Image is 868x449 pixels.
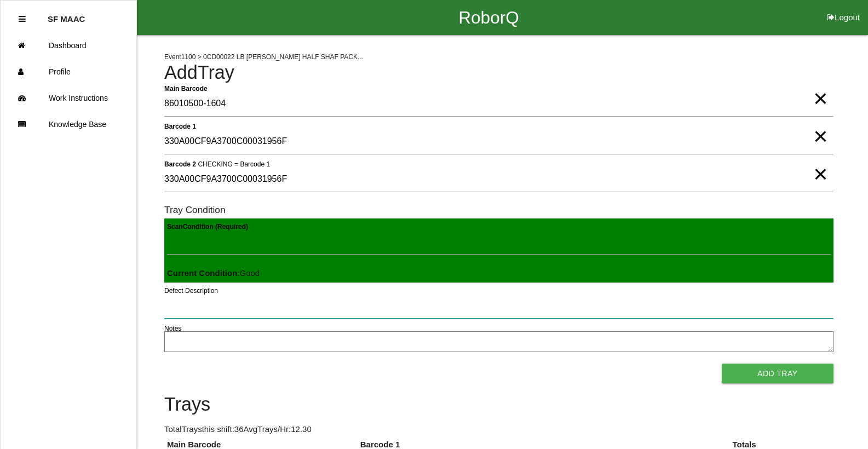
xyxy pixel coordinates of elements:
b: Current Condition [167,268,237,278]
b: Main Barcode [164,84,208,92]
b: Barcode 1 [164,122,196,130]
input: Required [164,91,833,117]
span: Event 1100 > 0CD00022 LB [PERSON_NAME] HALF SHAF PACK... [164,53,363,61]
span: : Good [167,268,260,278]
button: Add Tray [722,364,833,383]
a: Knowledge Base [1,111,136,137]
span: CHECKING = Barcode 1 [198,160,270,168]
p: SF MAAC [48,6,85,24]
div: Close [19,6,26,32]
h6: Tray Condition [164,205,833,215]
h4: Trays [164,394,833,415]
h4: Add Tray [164,62,833,83]
b: Barcode 2 [164,160,196,168]
a: Profile [1,59,136,85]
b: Scan Condition (Required) [167,223,248,231]
span: Clear Input [813,114,827,136]
span: Clear Input [813,152,827,174]
label: Notes [164,324,181,333]
p: Total Trays this shift: 36 Avg Trays /Hr: 12.30 [164,423,833,436]
a: Dashboard [1,32,136,59]
label: Defect Description [164,286,218,296]
a: Work Instructions [1,85,136,111]
span: Clear Input [813,77,827,99]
